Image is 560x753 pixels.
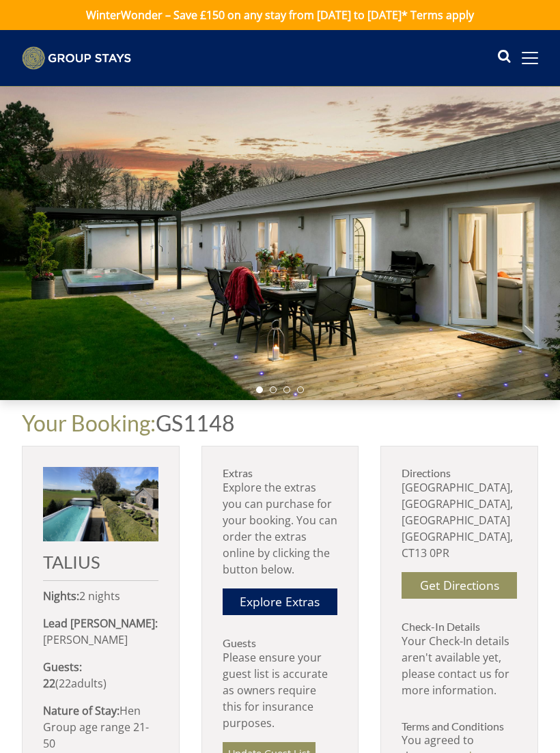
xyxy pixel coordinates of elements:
h3: Extras [223,467,338,479]
p: Please ensure your guest list is accurate as owners require this for insurance purposes. [223,649,338,731]
img: An image of 'TALIUS' [43,467,158,541]
span: s [98,676,103,691]
p: Explore the extras you can purchase for your booking. You can order the extras online by clicking... [223,479,338,578]
strong: Lead [PERSON_NAME]: [43,616,158,631]
span: ( ) [43,676,107,691]
span: adult [59,676,103,691]
h3: Terms and Conditions [402,720,517,733]
strong: Nights: [43,588,79,603]
img: Group Stays [22,46,131,70]
a: TALIUS [43,467,158,571]
strong: Guests: [43,659,82,674]
h2: TALIUS [43,552,158,571]
p: Hen Group age range 21-50 [43,702,158,752]
h3: Check-In Details [402,621,517,633]
a: Get Directions [402,572,517,599]
p: 2 nights [43,588,158,604]
p: Your Check-In details aren't available yet, please contact us for more information. [402,633,517,698]
h3: Directions [402,467,517,479]
p: [GEOGRAPHIC_DATA], [GEOGRAPHIC_DATA], [GEOGRAPHIC_DATA] [GEOGRAPHIC_DATA], CT13 0PR [402,479,517,561]
h1: GS1148 [22,411,538,435]
span: 22 [59,676,71,691]
strong: Nature of Stay: [43,703,120,718]
a: Explore Extras [223,588,338,615]
span: [PERSON_NAME] [43,632,128,647]
strong: 22 [43,676,55,691]
h3: Guests [223,637,338,649]
a: Your Booking: [22,410,156,436]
